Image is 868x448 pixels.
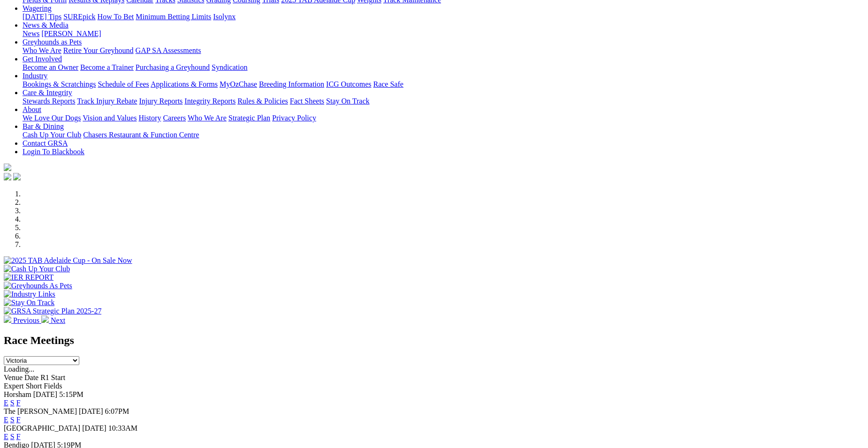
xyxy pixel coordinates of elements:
a: S [10,416,15,424]
a: Get Involved [23,55,62,63]
span: 10:33AM [108,424,137,432]
a: Greyhounds as Pets [23,38,82,46]
img: Stay On Track [4,299,54,307]
a: Bookings & Scratchings [23,80,96,88]
a: Race Safe [373,80,403,88]
span: R1 Start [40,373,65,381]
a: E [4,433,8,441]
a: Stay On Track [326,97,369,105]
a: Who We Are [23,46,61,54]
a: Wagering [23,4,52,12]
a: Vision and Values [83,114,137,122]
a: MyOzChase [220,80,257,88]
span: 5:15PM [59,390,84,398]
a: Strategic Plan [228,114,270,122]
span: [DATE] [33,390,58,398]
span: Fields [44,382,62,390]
a: Minimum Betting Limits [136,13,211,21]
span: Horsham [4,390,31,398]
div: Wagering [23,13,864,21]
span: Next [51,316,65,324]
img: facebook.svg [4,173,11,180]
a: F [16,433,21,441]
a: Next [41,316,65,324]
a: E [4,399,8,407]
div: Bar & Dining [23,131,864,139]
span: Previous [13,316,39,324]
a: Privacy Policy [272,114,316,122]
a: We Love Our Dogs [23,114,81,122]
img: Greyhounds As Pets [4,282,72,290]
a: Schedule of Fees [98,80,149,88]
a: Injury Reports [139,97,183,105]
div: Industry [23,80,864,89]
img: chevron-left-pager-white.svg [4,315,11,323]
span: [DATE] [79,407,103,415]
img: 2025 TAB Adelaide Cup - On Sale Now [4,256,132,265]
a: Become an Owner [23,63,78,71]
span: [GEOGRAPHIC_DATA] [4,424,80,432]
a: S [10,399,15,407]
a: Applications & Forms [151,80,218,88]
a: Track Injury Rebate [77,97,137,105]
img: IER REPORT [4,273,53,282]
span: The [PERSON_NAME] [4,407,77,415]
img: chevron-right-pager-white.svg [41,315,49,323]
a: Care & Integrity [23,89,72,97]
a: About [23,105,41,113]
span: 6:07PM [105,407,129,415]
span: Date [24,373,38,381]
a: [PERSON_NAME] [41,30,101,37]
a: Contact GRSA [23,139,68,147]
a: F [16,416,21,424]
a: How To Bet [98,13,134,21]
span: Loading... [4,365,34,373]
a: Syndication [212,63,247,71]
a: Breeding Information [259,80,324,88]
a: SUREpick [63,13,95,21]
a: Who We Are [188,114,227,122]
a: Previous [4,316,41,324]
a: E [4,416,8,424]
a: F [16,399,21,407]
a: Chasers Restaurant & Function Centre [83,131,199,139]
a: Integrity Reports [184,97,236,105]
a: Purchasing a Greyhound [136,63,210,71]
div: About [23,114,864,122]
a: Retire Your Greyhound [63,46,134,54]
h2: Race Meetings [4,334,864,347]
span: Expert [4,382,24,390]
a: Rules & Policies [237,97,288,105]
span: Short [26,382,42,390]
a: Careers [163,114,186,122]
a: History [138,114,161,122]
img: twitter.svg [13,173,21,180]
a: Bar & Dining [23,122,64,130]
div: News & Media [23,30,864,38]
a: [DATE] Tips [23,13,61,21]
span: Venue [4,373,23,381]
a: Login To Blackbook [23,148,84,156]
img: GRSA Strategic Plan 2025-27 [4,307,101,315]
a: GAP SA Assessments [136,46,201,54]
a: Stewards Reports [23,97,75,105]
img: Industry Links [4,290,55,299]
span: [DATE] [82,424,107,432]
a: Industry [23,72,47,80]
img: Cash Up Your Club [4,265,70,273]
a: Fact Sheets [290,97,324,105]
a: S [10,433,15,441]
a: Isolynx [213,13,236,21]
a: News & Media [23,21,69,29]
div: Care & Integrity [23,97,864,105]
div: Greyhounds as Pets [23,46,864,55]
a: ICG Outcomes [326,80,371,88]
a: Cash Up Your Club [23,131,81,139]
a: Become a Trainer [80,63,134,71]
a: News [23,30,39,37]
div: Get Involved [23,63,864,72]
img: logo-grsa-white.png [4,164,11,171]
